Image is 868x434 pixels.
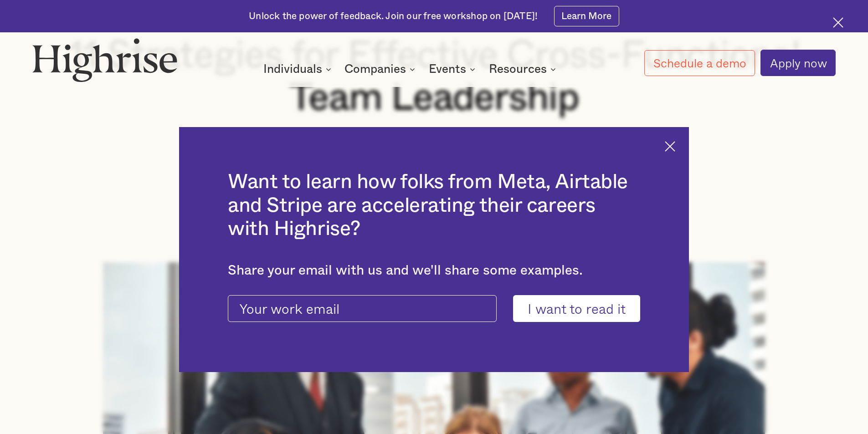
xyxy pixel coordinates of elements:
[228,295,497,322] input: Your work email
[429,64,478,75] div: Events
[665,141,675,152] img: Cross icon
[263,64,334,75] div: Individuals
[344,64,406,75] div: Companies
[263,64,322,75] div: Individuals
[760,50,836,76] a: Apply now
[228,263,640,279] div: Share your email with us and we'll share some examples.
[344,64,418,75] div: Companies
[228,170,640,241] h2: Want to learn how folks from Meta, Airtable and Stripe are accelerating their careers with Highrise?
[429,64,466,75] div: Events
[513,295,640,322] input: I want to read it
[644,50,755,76] a: Schedule a demo
[489,64,547,75] div: Resources
[249,10,538,23] div: Unlock the power of feedback. Join our free workshop on [DATE]!
[833,17,843,28] img: Cross icon
[228,295,640,322] form: current-ascender-blog-article-modal-form
[32,38,177,82] img: Highrise logo
[554,6,619,26] a: Learn More
[489,64,559,75] div: Resources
